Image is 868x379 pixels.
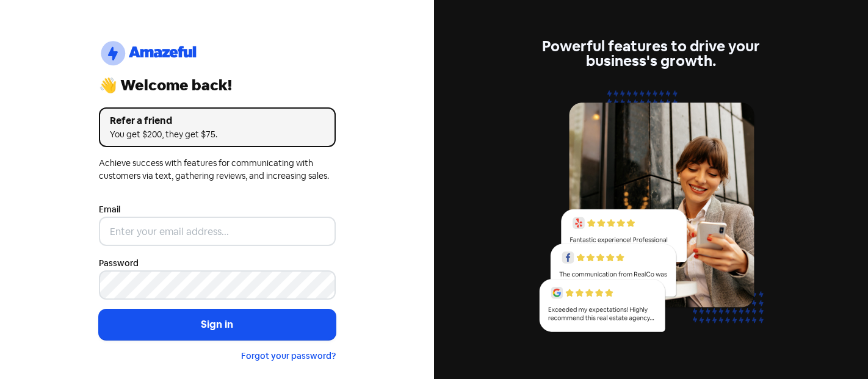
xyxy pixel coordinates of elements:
label: Password [99,257,139,270]
a: Forgot your password? [241,350,336,361]
input: Enter your email address... [99,217,336,246]
div: 👋 Welcome back! [99,78,336,93]
div: Powerful features to drive your business's growth. [533,39,770,68]
img: reviews [533,83,770,346]
div: Achieve success with features for communicating with customers via text, gathering reviews, and i... [99,157,336,182]
div: You get $200, they get $75. [110,128,325,141]
button: Sign in [99,309,336,340]
label: Email [99,203,120,216]
div: Refer a friend [110,114,325,128]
